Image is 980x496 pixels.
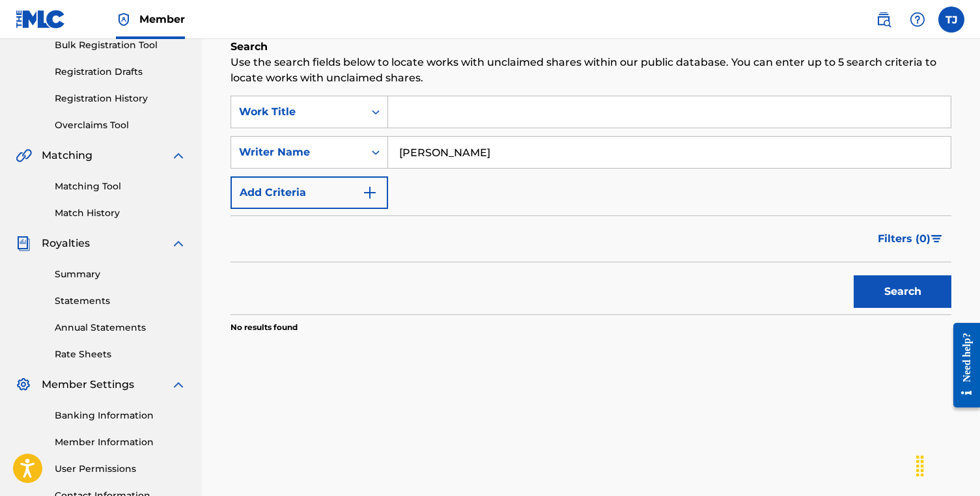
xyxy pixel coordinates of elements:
[55,118,186,132] a: Overclaims Tool
[871,7,897,33] a: Public Search
[878,231,931,247] span: Filters ( 0 )
[55,462,186,476] a: User Permissions
[16,10,66,29] img: MLC Logo
[944,312,980,417] iframe: Resource Center
[231,96,951,314] form: Search Form
[171,148,186,163] img: expand
[16,377,31,393] img: Member Settings
[231,55,951,86] p: Use the search fields below to locate works with unclaimed shares within our public database. You...
[231,39,951,55] h6: Search
[904,7,931,33] div: Help
[55,409,186,422] a: Banking Information
[231,322,298,333] p: No results found
[854,275,951,308] button: Search
[870,223,951,255] button: Filters (0)
[116,12,132,27] img: Top Rightsholder
[42,148,92,163] span: Matching
[239,145,356,160] div: Writer Name
[55,65,186,79] a: Registration Drafts
[910,447,931,486] div: Drag
[931,235,942,243] img: filter
[876,12,891,27] img: search
[55,206,186,220] a: Match History
[55,92,186,105] a: Registration History
[42,236,90,251] span: Royalties
[139,12,185,27] span: Member
[171,377,186,393] img: expand
[16,236,31,251] img: Royalties
[55,294,186,308] a: Statements
[239,104,356,120] div: Work Title
[910,12,925,27] img: help
[938,7,964,33] div: User Menu
[55,348,186,361] a: Rate Sheets
[171,236,186,251] img: expand
[362,185,378,200] img: 9d2ae6d4665cec9f34b9.svg
[42,377,134,393] span: Member Settings
[55,321,186,335] a: Annual Statements
[16,148,32,163] img: Matching
[55,38,186,52] a: Bulk Registration Tool
[55,435,186,449] a: Member Information
[915,434,980,496] iframe: Chat Widget
[55,180,186,193] a: Matching Tool
[55,268,186,281] a: Summary
[231,176,388,209] button: Add Criteria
